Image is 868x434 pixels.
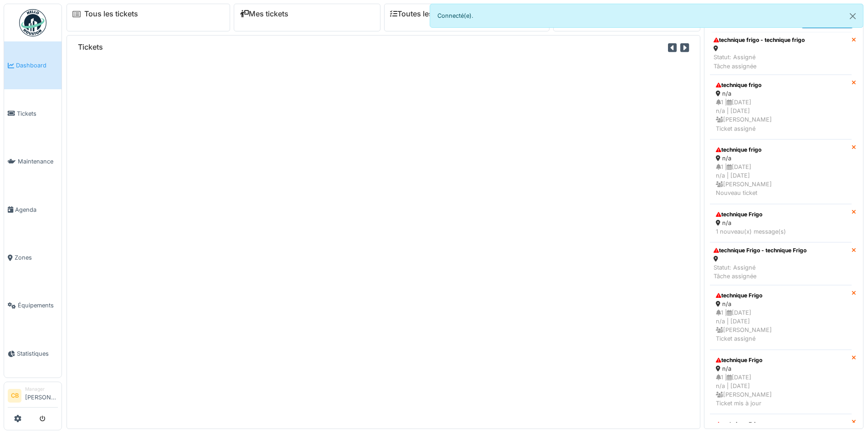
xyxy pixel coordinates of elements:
a: technique frigo - technique frigo Statut: AssignéTâche assignée [710,32,852,75]
span: Maintenance [18,157,58,166]
a: technique frigo n/a 1 |[DATE]n/a | [DATE] [PERSON_NAME]Nouveau ticket [710,139,852,204]
a: Zones [4,234,62,281]
img: Badge_color-CXgf-gQk.svg [19,9,46,36]
div: n/a [716,219,846,227]
button: Close [842,4,863,28]
div: technique frigo [716,146,846,154]
div: technique Frigo [716,420,846,429]
div: Manager [25,386,58,393]
div: 1 | [DATE] n/a | [DATE] [PERSON_NAME] Nouveau ticket [716,163,846,198]
div: 1 | [DATE] n/a | [DATE] [PERSON_NAME] Ticket mis à jour [716,373,846,408]
span: Zones [15,253,58,262]
div: technique frigo [716,81,846,89]
div: 1 | [DATE] n/a | [DATE] [PERSON_NAME] Ticket assigné [716,98,846,133]
a: technique Frigo n/a 1 nouveau(x) message(s) [710,204,852,242]
h6: Tickets [78,43,103,51]
div: technique Frigo [716,356,846,364]
div: Statut: Assigné Tâche assignée [714,53,805,70]
span: Dashboard [16,61,58,70]
div: 1 | [DATE] n/a | [DATE] [PERSON_NAME] Ticket assigné [716,308,846,343]
a: Équipements [4,281,62,329]
div: technique Frigo [716,210,846,219]
div: technique Frigo [716,291,846,300]
div: n/a [716,154,846,163]
span: Tickets [17,109,58,118]
a: CB Manager[PERSON_NAME] [8,386,58,408]
div: n/a [716,89,846,98]
div: technique Frigo - technique Frigo [714,246,806,255]
a: Toutes les tâches [390,10,458,18]
span: Statistiques [17,349,58,358]
div: Statut: Assigné Tâche assignée [714,263,806,281]
a: technique Frigo - technique Frigo Statut: AssignéTâche assignée [710,242,852,285]
span: Équipements [18,301,58,310]
a: Agenda [4,185,62,233]
li: [PERSON_NAME] [25,386,58,405]
a: Mes tickets [240,10,288,18]
li: CB [8,389,21,403]
div: n/a [716,364,846,373]
a: technique Frigo n/a 1 |[DATE]n/a | [DATE] [PERSON_NAME]Ticket assigné [710,285,852,350]
div: 1 nouveau(x) message(s) [716,227,846,236]
a: Tickets [4,89,62,137]
div: Connecté(e). [430,4,864,28]
a: Maintenance [4,138,62,185]
div: n/a [716,300,846,308]
a: Dashboard [4,41,62,89]
a: technique Frigo n/a 1 |[DATE]n/a | [DATE] [PERSON_NAME]Ticket mis à jour [710,350,852,414]
span: Agenda [15,205,58,214]
a: Statistiques [4,330,62,378]
a: Tous les tickets [84,10,138,18]
a: technique frigo n/a 1 |[DATE]n/a | [DATE] [PERSON_NAME]Ticket assigné [710,75,852,139]
div: technique frigo - technique frigo [714,36,805,44]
